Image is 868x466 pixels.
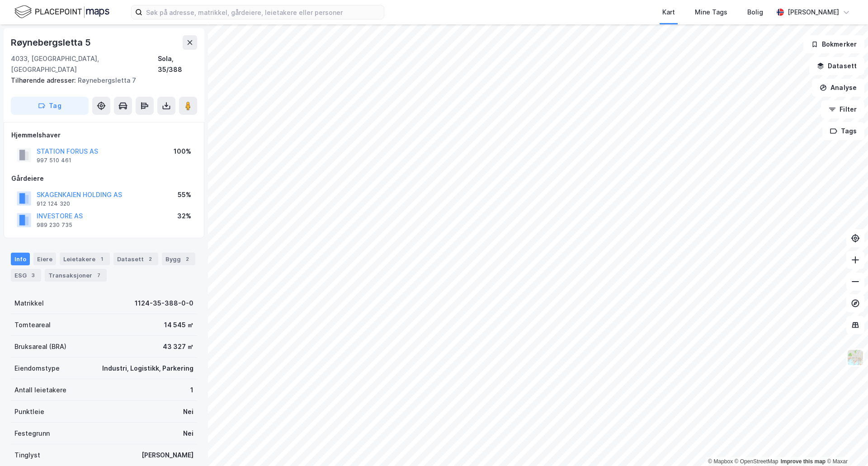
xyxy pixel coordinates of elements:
img: Z [847,349,864,366]
div: Tomteareal [14,320,51,330]
div: Bruksareal (BRA) [14,341,66,352]
div: Festegrunn [14,428,50,439]
button: Tags [822,122,864,140]
div: Gårdeiere [11,173,197,184]
div: Matrikkel [14,298,44,309]
a: OpenStreetMap [735,458,778,465]
div: Datasett [113,253,158,265]
div: Kontrollprogram for chat [823,423,868,466]
div: Nei [183,428,193,439]
div: Eiendomstype [14,363,60,374]
div: 14 545 ㎡ [164,320,193,330]
div: Sola, 35/388 [158,53,197,75]
div: 7 [94,271,103,280]
div: Antall leietakere [14,385,66,395]
div: [PERSON_NAME] [142,450,193,461]
div: 55% [178,189,191,200]
div: 4033, [GEOGRAPHIC_DATA], [GEOGRAPHIC_DATA] [11,53,158,75]
div: 3 [28,271,38,280]
div: 997 510 461 [37,157,71,164]
div: Mine Tags [695,7,727,18]
div: 2 [183,254,192,264]
div: 989 230 735 [37,221,72,229]
button: Bokmerker [803,35,864,53]
div: Kart [662,7,675,18]
div: Røynebergsletta 7 [11,75,190,86]
input: Søk på adresse, matrikkel, gårdeiere, leietakere eller personer [142,5,384,19]
div: Leietakere [60,253,110,265]
iframe: Chat Widget [823,423,868,466]
div: Industri, Logistikk, Parkering [102,363,193,374]
div: Transaksjoner [45,269,107,282]
div: 2 [146,254,155,264]
div: [PERSON_NAME] [788,7,839,18]
a: Mapbox [708,458,733,465]
button: Analyse [812,79,864,97]
button: Tag [11,97,89,115]
div: Nei [183,406,193,417]
div: 100% [174,146,191,157]
div: Punktleie [14,406,44,417]
div: Info [11,253,30,265]
button: Datasett [809,57,864,75]
div: Tinglyst [14,450,40,461]
span: Tilhørende adresser: [11,76,78,84]
div: 1124-35-388-0-0 [135,298,193,309]
div: ESG [11,269,41,282]
button: Filter [821,100,864,118]
div: 1 [190,385,193,395]
div: Eiere [33,253,56,265]
div: Hjemmelshaver [11,130,197,141]
div: Røynebergsletta 5 [11,35,93,50]
div: 43 327 ㎡ [163,341,193,352]
div: 1 [97,254,106,264]
div: Bygg [162,253,195,265]
div: 912 124 320 [37,200,70,207]
div: 32% [177,211,191,221]
div: Bolig [747,7,763,18]
a: Improve this map [781,458,826,465]
img: logo.f888ab2527a4732fd821a326f86c7f29.svg [14,4,109,20]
